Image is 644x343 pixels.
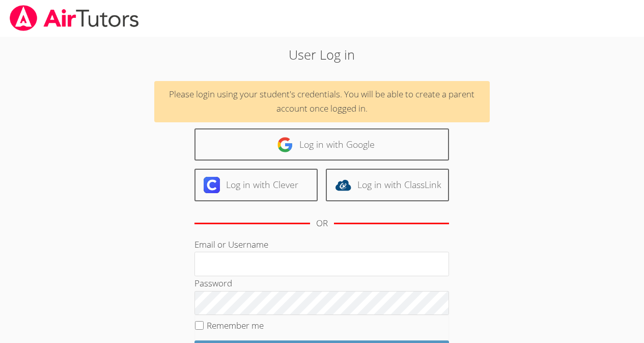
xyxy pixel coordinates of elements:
[194,239,268,250] label: Email or Username
[316,216,328,231] div: OR
[207,320,264,331] label: Remember me
[9,5,140,31] img: airtutors_banner-c4298cdbf04f3fff15de1276eac7730deb9818008684d7c2e4769d2f7ddbe033.png
[154,81,490,123] div: Please login using your student's credentials. You will be able to create a parent account once l...
[335,177,351,193] img: classlink-logo-d6bb404cc1216ec64c9a2012d9dc4662098be43eaf13dc465df04b49fa7ab582.svg
[326,169,449,201] a: Log in with ClassLink
[194,169,318,201] a: Log in with Clever
[148,45,496,64] h2: User Log in
[277,137,293,153] img: google-logo-50288ca7cdecda66e5e0955fdab243c47b7ad437acaf1139b6f446037453330a.svg
[204,177,220,193] img: clever-logo-6eab21bc6e7a338710f1a6ff85c0baf02591cd810cc4098c63d3a4b26e2feb20.svg
[194,277,232,289] label: Password
[194,128,449,161] a: Log in with Google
